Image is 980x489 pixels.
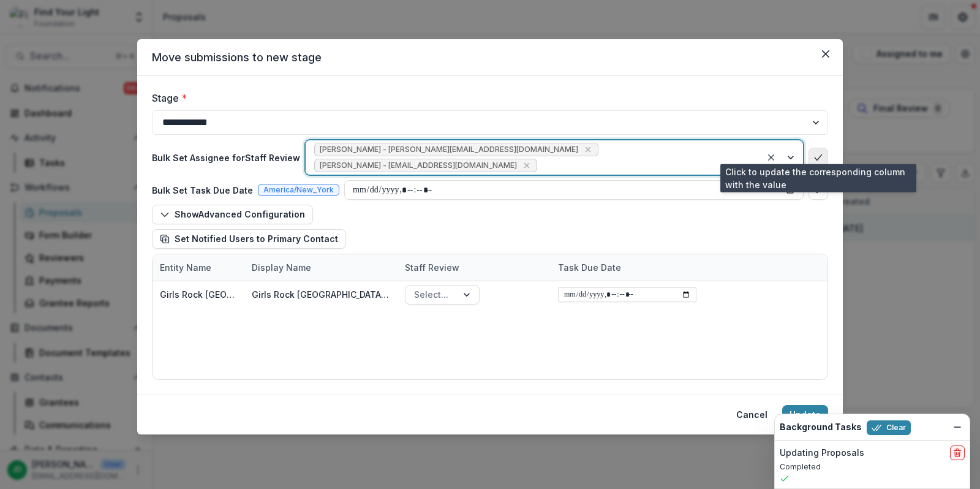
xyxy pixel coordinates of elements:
span: [PERSON_NAME] - [EMAIL_ADDRESS][DOMAIN_NAME] [320,161,517,170]
button: Dismiss [950,420,965,434]
div: Girls Rock [GEOGRAPHIC_DATA][PERSON_NAME] - 2025 - Find Your Light Foundation 25/26 RFP Grant App... [252,288,390,301]
div: Remove Jeffrey Dollinger - jdollinger@fylf.org [582,143,594,156]
div: Remove Jake Goldbas - jgoldbas@fylf.org [521,159,533,172]
div: Task Due Date [551,254,704,281]
p: Completed [780,461,965,472]
button: Set Notified Users to Primary Contact [152,229,346,249]
button: bulk-confirm-option [809,148,828,167]
div: Staff Review [398,254,551,281]
div: Staff Review [398,261,467,274]
div: Display Name [244,261,318,274]
button: Close [816,44,835,64]
h2: Updating Proposals [780,448,864,458]
label: Stage [152,91,821,105]
p: Bulk Set Task Due Date [152,184,253,197]
button: delete [950,445,965,460]
div: Entity Name [153,254,244,281]
div: Display Name [244,254,398,281]
button: Cancel [729,405,775,425]
div: Task Due Date [551,261,628,274]
p: Bulk Set Assignee for Staff Review [152,151,300,164]
div: Girls Rock [GEOGRAPHIC_DATA][PERSON_NAME] [160,288,237,301]
span: America/New_York [263,186,334,194]
button: Update [782,405,828,425]
button: ShowAdvanced Configuration [152,205,313,224]
h2: Background Tasks [780,422,862,433]
header: Move submissions to new stage [137,39,843,76]
button: bulk-confirm-option [809,180,828,200]
button: Clear [867,420,911,435]
div: Entity Name [153,261,219,274]
div: Clear selected options [764,150,778,165]
span: [PERSON_NAME] - [PERSON_NAME][EMAIL_ADDRESS][DOMAIN_NAME] [320,145,578,154]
